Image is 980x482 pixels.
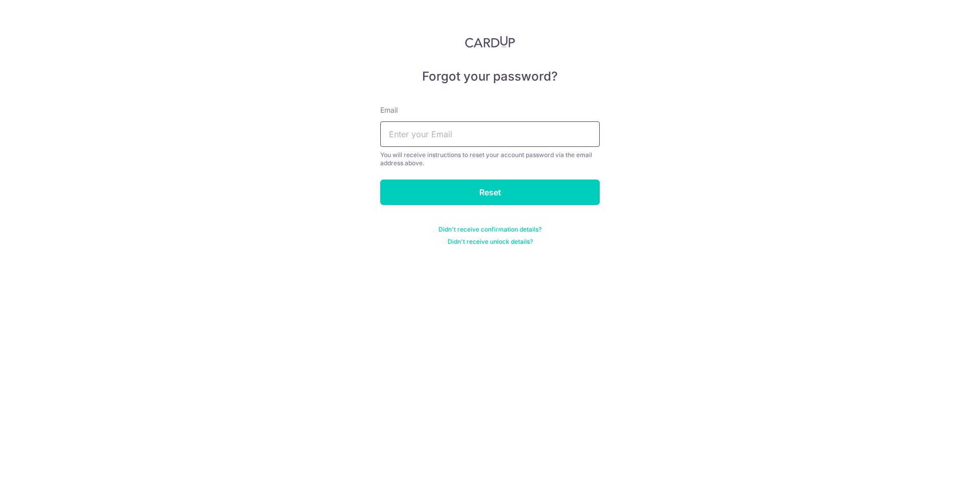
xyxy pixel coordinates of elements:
a: Didn't receive unlock details? [448,238,533,246]
a: Didn't receive confirmation details? [438,225,542,234]
input: Reset [380,180,600,205]
h5: Forgot your password? [380,68,600,85]
img: CardUp Logo [465,36,515,48]
label: Email [380,105,398,115]
input: Enter your Email [380,121,600,147]
div: You will receive instructions to reset your account password via the email address above. [380,151,600,167]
